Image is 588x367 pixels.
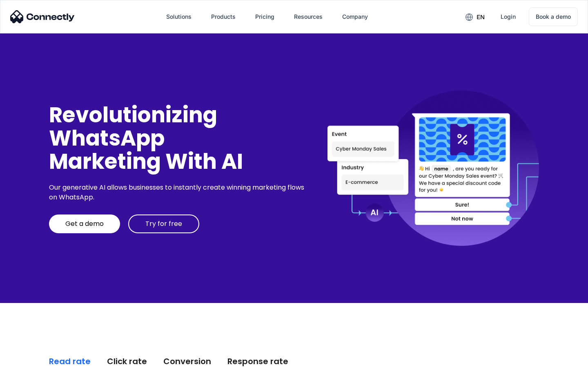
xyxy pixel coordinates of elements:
ul: Language list [16,353,49,364]
div: Read rate [49,356,91,367]
aside: Language selected: English [8,353,49,364]
div: Resources [294,11,323,22]
a: Try for free [128,214,199,233]
div: Login [501,11,516,22]
div: Pricing [255,11,274,22]
div: Our generative AI allows businesses to instantly create winning marketing flows on WhatsApp. [49,183,307,202]
div: Solutions [166,11,192,22]
div: en [477,11,485,23]
div: Response rate [227,356,288,367]
a: Pricing [249,7,281,27]
div: Revolutionizing WhatsApp Marketing With AI [49,103,307,173]
a: Login [494,7,522,27]
div: Conversion [163,356,211,367]
a: Book a demo [529,7,578,26]
div: Products [211,11,236,22]
div: Try for free [145,220,182,228]
div: Company [342,11,368,22]
div: Get a demo [65,220,104,228]
img: Connectly Logo [10,10,75,23]
a: Get a demo [49,214,120,233]
div: Click rate [107,356,147,367]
